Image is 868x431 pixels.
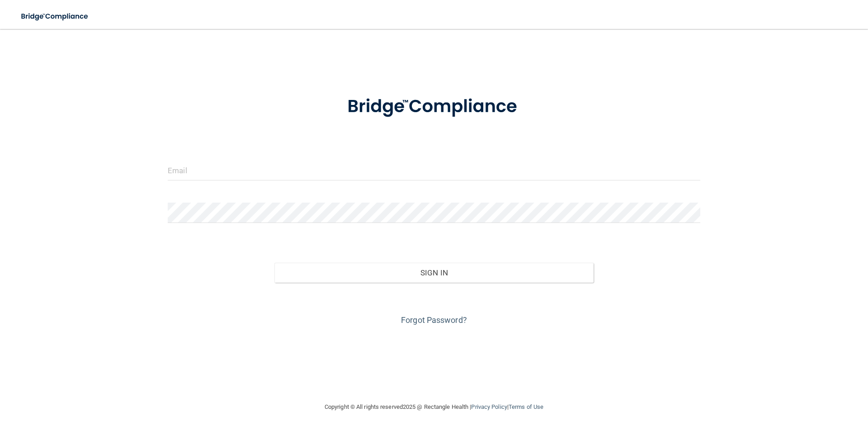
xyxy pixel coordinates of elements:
[401,315,467,325] a: Forgot Password?
[329,83,539,130] img: bridge_compliance_login_screen.278c3ca4.svg
[269,393,599,422] div: Copyright © All rights reserved 2025 @ Rectangle Health | |
[274,263,594,283] button: Sign In
[168,160,700,180] input: Email
[14,7,97,26] img: bridge_compliance_login_screen.278c3ca4.svg
[471,403,507,410] a: Privacy Policy
[509,403,543,410] a: Terms of Use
